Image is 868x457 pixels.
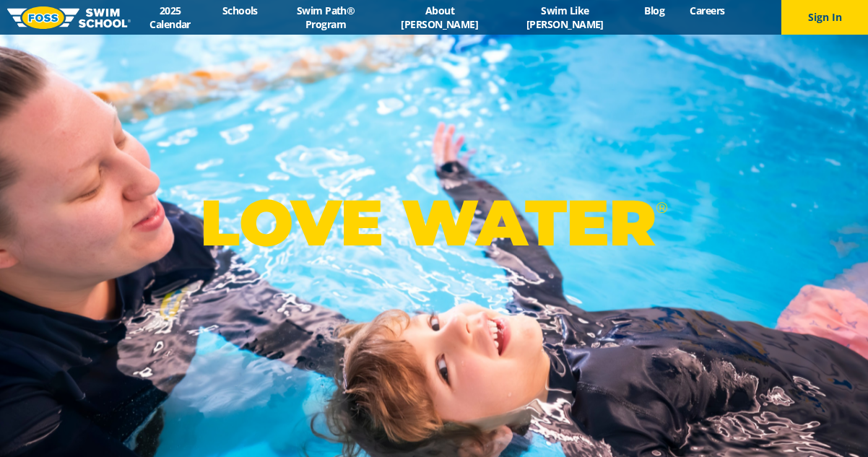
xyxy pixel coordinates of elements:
[131,4,209,31] a: 2025 Calendar
[381,4,498,31] a: About [PERSON_NAME]
[7,6,131,29] img: FOSS Swim School Logo
[200,184,667,261] p: LOVE WATER
[632,4,677,17] a: Blog
[270,4,381,31] a: Swim Path® Program
[209,4,270,17] a: Schools
[498,4,632,31] a: Swim Like [PERSON_NAME]
[656,199,667,217] sup: ®
[677,4,737,17] a: Careers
